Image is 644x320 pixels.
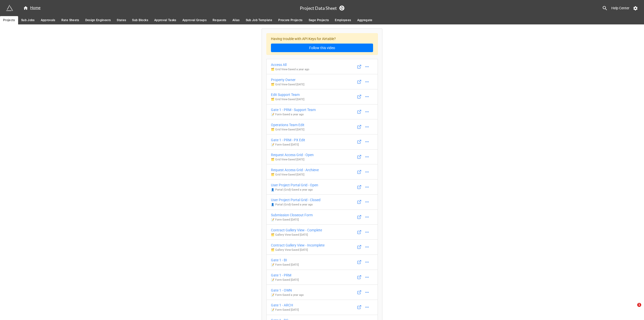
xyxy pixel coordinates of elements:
p: 🗂️ Grid View - Saved [DATE] [271,173,319,177]
p: 👤 Portal (Grid) - Saved a year ago [271,188,318,192]
div: Gate 1 - ARCH [271,302,299,308]
a: Gate 1 - PRM - PX Edit📝 Form-Saved [DATE] [266,134,378,150]
span: Approval Tasks [154,18,176,23]
a: Home [20,5,44,11]
span: Aggregate [357,18,373,23]
p: 📝 Form - Saved [DATE] [271,278,299,282]
div: Access All [271,62,309,67]
div: Gate 1 - PRM - PX Edit [271,137,305,143]
div: Gate 1 - BI [271,257,299,263]
a: User Project Portal Grid - Closed👤 Portal (Grid)-Saved a year ago [266,194,378,210]
div: Gate 1 - PRM - Support Team [271,107,316,113]
a: Contract Gallery View - Complete🗂️ Gallery View-Saved [DATE] [266,224,378,240]
span: Projects [3,18,15,23]
p: 👤 Portal (Grid) - Saved a year ago [271,203,320,207]
a: Gate 1 - PRM - Support Team📝 Form-Saved a year ago [266,104,378,120]
span: Employees [335,18,351,23]
span: Procore Projects [278,18,303,23]
div: Gate 1 - PRM [271,272,299,278]
p: 🗂️ Grid View - Saved [DATE] [271,97,304,101]
a: Request Access Grid - Archieve🗂️ Grid View-Saved [DATE] [266,164,378,180]
span: Design Engineers [85,18,111,23]
a: Operations Team Edit🗂️ Grid View-Saved [DATE] [266,119,378,134]
span: Sage Projects [309,18,329,23]
a: Submission Closeout Form📝 Form-Saved [DATE] [266,209,378,225]
div: Gate 1 - OWN [271,288,304,293]
img: miniextensions-icon.73ae0678.png [6,5,13,12]
iframe: Intercom live chat [627,303,639,315]
span: Sub Job Template [246,18,272,23]
a: Sync Base Structure [339,6,344,11]
a: Property Owner🗂️ Grid View-Saved [DATE] [266,74,378,89]
div: Request Access Grid - Archieve [271,167,319,173]
p: 🗂️ Grid View - Saved a year ago [271,67,309,72]
a: Help Center [608,4,633,13]
span: States [117,18,126,23]
div: Home [23,5,41,11]
div: User Project Portal Grid - Closed [271,197,320,203]
span: Requests [213,18,226,23]
span: 1 [637,303,641,307]
a: Gate 1 - ARCH📝 Form-Saved [DATE] [266,300,378,315]
p: 📝 Form - Saved [DATE] [271,263,299,267]
p: 🗂️ Gallery View - Saved [DATE] [271,233,322,237]
a: Access All🗂️ Grid View-Saved a year ago [266,59,378,74]
div: User Project Portal Grid - Open [271,182,318,188]
a: Gate 1 - OWN📝 Form-Saved a year ago [266,285,378,300]
a: Edit Support Team🗂️ Grid View-Saved [DATE] [266,89,378,104]
a: User Project Portal Grid - Open👤 Portal (Grid)-Saved a year ago [266,179,378,195]
a: Request Access Grid - Open🗂️ Grid View-Saved [DATE] [266,149,378,165]
p: 📝 Form - Saved a year ago [271,113,316,117]
p: 📝 Form - Saved a year ago [271,293,304,297]
span: Approvals [41,18,55,23]
p: 🗂️ Grid View - Saved [DATE] [271,83,304,87]
p: 🗂️ Gallery View - Saved [DATE] [271,248,325,252]
a: Contract Gallery View - Incomplete🗂️ Gallery View-Saved [DATE] [266,239,378,255]
p: 🗂️ Grid View - Saved [DATE] [271,158,314,162]
p: 📝 Form - Saved [DATE] [271,218,313,222]
a: Follow this video [271,44,373,52]
div: Request Access Grid - Open [271,152,314,158]
div: Submission Closeout Form [271,212,313,218]
span: Sub Jobs [21,18,35,23]
div: Contract Gallery View - Complete [271,227,322,233]
p: 🗂️ Grid View - Saved [DATE] [271,128,304,132]
p: 📝 Form - Saved [DATE] [271,143,305,147]
div: Operations Team Edit [271,122,304,128]
a: Gate 1 - BI📝 Form-Saved [DATE] [266,255,378,270]
span: Approval Groups [182,18,207,23]
div: Having trouble with API Keys for Airtable? [266,33,378,55]
h3: Project Data Sheet [300,6,337,10]
p: 📝 Form - Saved [DATE] [271,308,299,312]
div: Edit Support Team [271,92,304,97]
span: Sub Blocks [132,18,148,23]
div: Contract Gallery View - Incomplete [271,242,325,248]
span: Alias [232,18,240,23]
a: Gate 1 - PRM📝 Form-Saved [DATE] [266,270,378,285]
span: Rate Sheets [61,18,79,23]
div: Property Owner [271,77,304,83]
